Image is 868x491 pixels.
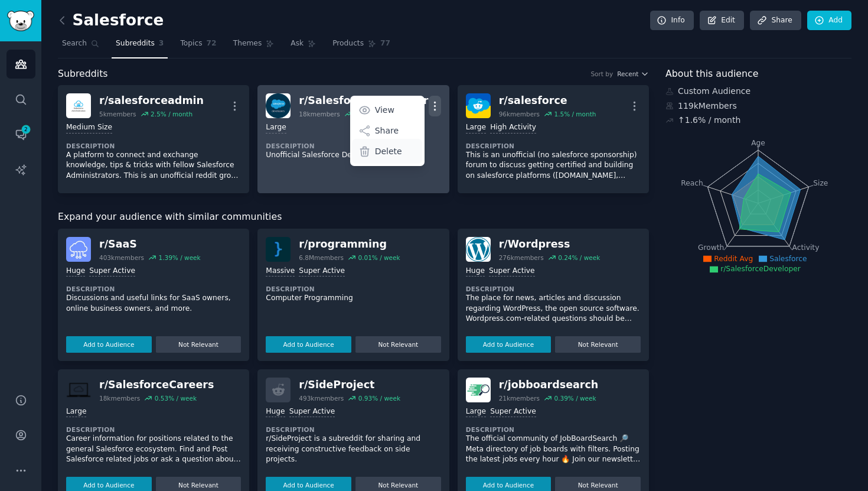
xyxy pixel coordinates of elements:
div: 96k members [499,110,540,118]
a: Add [807,11,851,31]
span: Themes [233,38,262,49]
button: Not Relevant [555,336,641,353]
dt: Description [66,285,241,293]
span: Topics [180,38,202,49]
span: Subreddits [116,38,155,49]
div: r/ SalesforceCareers [99,378,214,392]
a: Topics72 [176,34,220,58]
tspan: Size [813,178,828,187]
dt: Description [466,142,641,150]
a: 2 [6,120,35,149]
img: salesforce [466,93,491,118]
button: Not Relevant [355,336,441,353]
a: Themes [229,34,279,58]
div: Large [466,407,486,418]
a: Products77 [328,34,394,58]
div: Super Active [89,266,135,277]
div: 0.24 % / week [558,253,600,262]
tspan: Age [751,139,765,147]
div: 403k members [99,253,144,262]
dt: Description [466,285,641,293]
span: 2 [21,125,31,134]
div: Huge [466,266,485,277]
div: Super Active [299,266,345,277]
span: r/SalesforceDeveloper [720,265,801,273]
span: Subreddits [58,67,108,82]
div: r/ salesforce [499,93,596,108]
img: salesforceadmin [66,93,91,118]
div: Large [266,122,286,134]
a: salesforceadminr/salesforceadmin5kmembers2.5% / monthMedium SizeDescriptionA platform to connect ... [58,85,249,193]
div: Super Active [490,407,536,418]
p: This is an unofficial (no salesforce sponsorship) forum to discuss getting certified and building... [466,150,641,181]
div: Huge [66,266,85,277]
button: Add to Audience [266,336,351,353]
div: Custom Audience [665,85,851,97]
p: A platform to connect and exchange knowledge, tips & tricks with fellow Salesforce Administrators... [66,150,241,181]
div: r/ salesforceadmin [99,93,204,108]
p: View [375,104,394,116]
div: 0.39 % / week [554,394,596,402]
div: r/ Wordpress [499,237,601,252]
p: Unofficial Salesforce Developer Subreddit [266,150,440,161]
button: Recent [617,70,649,78]
div: 18k members [99,394,140,402]
a: Ask [286,34,320,58]
a: Subreddits3 [112,34,168,58]
div: 1.39 % / week [158,253,200,262]
div: 18k members [299,110,340,118]
p: Share [375,125,399,137]
span: 77 [380,38,390,49]
img: Wordpress [466,237,491,262]
div: Super Active [289,407,335,418]
div: Medium Size [66,122,112,134]
div: 119k Members [665,100,851,112]
span: Expand your audience with similar communities [58,210,282,225]
span: Products [332,38,364,49]
div: Sort by [590,70,613,78]
img: jobboardsearch [466,378,491,402]
img: GummySearch logo [7,11,34,31]
div: 6.8M members [299,253,344,262]
tspan: Activity [792,243,820,252]
a: Edit [700,11,744,31]
button: Add to Audience [66,336,152,353]
span: Ask [291,38,304,49]
p: Career information for positions related to the general Salesforce ecosystem. Find and Post Sales... [66,434,241,465]
div: ↑ 1.6 % / month [678,114,740,126]
div: Large [466,122,486,134]
tspan: Reach [681,178,703,187]
div: r/ SideProject [299,378,400,392]
p: The place for news, articles and discussion regarding WordPress, the open source software. Wordpr... [466,293,641,324]
div: 493k members [299,394,344,402]
h2: Salesforce [58,11,164,30]
dt: Description [266,425,440,434]
span: About this audience [665,67,758,82]
img: SalesforceCareers [66,378,91,402]
div: 0.93 % / week [358,394,400,402]
div: r/ programming [299,237,400,252]
dt: Description [66,425,241,434]
a: Info [650,11,694,31]
a: SalesforceDeveloperr/SalesforceDeveloper18kmembers2.0% / monthViewShareDeleteLargeDescriptionUnof... [257,85,449,193]
div: 2.5 % / month [151,110,192,118]
p: Discussions and useful links for SaaS owners, online business owners, and more. [66,293,241,314]
tspan: Growth [698,243,724,252]
div: Massive [266,266,295,277]
img: programming [266,237,291,262]
div: High Activity [490,122,536,134]
div: 0.01 % / week [358,253,400,262]
dt: Description [266,142,440,150]
div: Large [66,407,86,418]
span: Reddit Avg [714,255,753,263]
p: The official community of JobBoardSearch 🔎 Meta directory of job boards with filters. Posting the... [466,434,641,465]
button: Not Relevant [156,336,242,353]
dt: Description [466,425,641,434]
div: r/ jobboardsearch [499,378,599,392]
img: SalesforceDeveloper [266,93,291,118]
p: Delete [375,145,402,158]
div: 21k members [499,394,540,402]
img: SaaS [66,237,91,262]
div: 1.5 % / month [554,110,596,118]
span: 3 [159,38,164,49]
